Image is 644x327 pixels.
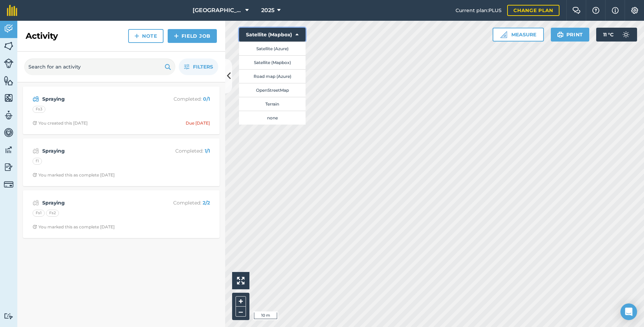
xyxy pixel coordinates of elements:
[33,106,45,113] div: Fs3
[205,148,210,154] strong: 1 / 1
[4,58,14,68] img: svg+xml;base64,PD94bWwgdmVyc2lvbj0iMS4wIiBlbmNvZGluZz0idXRmLTgiPz4KPCEtLSBHZW5lcmF0b3I6IEFkb2JlIE...
[261,6,274,15] span: 2025
[236,307,246,317] button: –
[4,110,14,120] img: svg+xml;base64,PD94bWwgdmVyc2lvbj0iMS4wIiBlbmNvZGluZz0idXRmLTgiPz4KPCEtLSBHZW5lcmF0b3I6IEFkb2JlIE...
[26,30,58,42] h2: Activity
[4,93,14,103] img: svg+xml;base64,PHN2ZyB4bWxucz0iaHR0cDovL3d3dy53My5vcmcvMjAwMC9zdmciIHdpZHRoPSI1NiIgaGVpZ2h0PSI2MC...
[612,6,619,15] img: svg+xml;base64,PHN2ZyB4bWxucz0iaHR0cDovL3d3dy53My5vcmcvMjAwMC9zdmciIHdpZHRoPSIxNyIgaGVpZ2h0PSIxNy...
[168,29,217,43] a: Field Job
[42,199,152,207] strong: Spraying
[572,7,581,14] img: Two speech bubbles overlapping with the left bubble in the forefront
[4,145,14,155] img: svg+xml;base64,PD94bWwgdmVyc2lvbj0iMS4wIiBlbmNvZGluZz0idXRmLTgiPz4KPCEtLSBHZW5lcmF0b3I6IEFkb2JlIE...
[500,31,507,38] img: Ruler icon
[557,30,564,39] img: svg+xml;base64,PHN2ZyB4bWxucz0iaHR0cDovL3d3dy53My5vcmcvMjAwMC9zdmciIHdpZHRoPSIxOSIgaGVpZ2h0PSIyNC...
[239,97,306,111] button: Terrain
[33,224,115,230] div: You marked this as complete [DATE]
[33,225,37,229] img: Clock with arrow pointing clockwise
[134,32,139,40] img: svg+xml;base64,PHN2ZyB4bWxucz0iaHR0cDovL3d3dy53My5vcmcvMjAwMC9zdmciIHdpZHRoPSIxNCIgaGVpZ2h0PSIyNC...
[42,95,152,103] strong: Spraying
[33,210,45,217] div: Fs1
[24,58,175,75] input: Search for an activity
[27,143,215,182] a: SprayingCompleted: 1/1f1Clock with arrow pointing clockwiseYou marked this as complete [DATE]
[33,172,115,178] div: You marked this as complete [DATE]
[493,28,544,42] button: Measure
[236,296,246,307] button: +
[4,313,14,319] img: svg+xml;base64,PD94bWwgdmVyc2lvbj0iMS4wIiBlbmNvZGluZz0idXRmLTgiPz4KPCEtLSBHZW5lcmF0b3I6IEFkb2JlIE...
[33,95,39,103] img: svg+xml;base64,PD94bWwgdmVyc2lvbj0iMS4wIiBlbmNvZGluZz0idXRmLTgiPz4KPCEtLSBHZW5lcmF0b3I6IEFkb2JlIE...
[33,120,88,126] div: You created this [DATE]
[33,158,42,165] div: f1
[174,32,179,40] img: svg+xml;base64,PHN2ZyB4bWxucz0iaHR0cDovL3d3dy53My5vcmcvMjAwMC9zdmciIHdpZHRoPSIxNCIgaGVpZ2h0PSIyNC...
[33,147,39,155] img: svg+xml;base64,PD94bWwgdmVyc2lvbj0iMS4wIiBlbmNvZGluZz0idXRmLTgiPz4KPCEtLSBHZW5lcmF0b3I6IEFkb2JlIE...
[128,29,164,43] a: Note
[155,199,210,207] p: Completed :
[237,277,245,284] img: Four arrows, one pointing top left, one top right, one bottom right and the last bottom left
[4,162,14,172] img: svg+xml;base64,PD94bWwgdmVyc2lvbj0iMS4wIiBlbmNvZGluZz0idXRmLTgiPz4KPCEtLSBHZW5lcmF0b3I6IEFkb2JlIE...
[507,5,559,16] a: Change plan
[603,28,614,42] span: 11 ° C
[4,75,14,86] img: svg+xml;base64,PHN2ZyB4bWxucz0iaHR0cDovL3d3dy53My5vcmcvMjAwMC9zdmciIHdpZHRoPSI1NiIgaGVpZ2h0PSI2MC...
[46,210,59,217] div: Fs2
[179,58,218,75] button: Filters
[239,69,306,83] button: Road map (Azure)
[239,111,306,125] button: none
[239,55,306,69] button: Satellite (Mapbox)
[4,41,14,51] img: svg+xml;base64,PHN2ZyB4bWxucz0iaHR0cDovL3d3dy53My5vcmcvMjAwMC9zdmciIHdpZHRoPSI1NiIgaGVpZ2h0PSI2MC...
[27,194,215,234] a: SprayingCompleted: 2/2Fs1Fs2Clock with arrow pointing clockwiseYou marked this as complete [DATE]
[4,127,14,138] img: svg+xml;base64,PD94bWwgdmVyc2lvbj0iMS4wIiBlbmNvZGluZz0idXRmLTgiPz4KPCEtLSBHZW5lcmF0b3I6IEFkb2JlIE...
[33,121,37,125] img: Clock with arrow pointing clockwise
[596,28,637,42] button: 11 °C
[186,120,210,126] div: Due [DATE]
[4,24,14,34] img: svg+xml;base64,PD94bWwgdmVyc2lvbj0iMS4wIiBlbmNvZGluZz0idXRmLTgiPz4KPCEtLSBHZW5lcmF0b3I6IEFkb2JlIE...
[239,28,306,42] button: Satellite (Mapbox)
[165,63,171,71] img: svg+xml;base64,PHN2ZyB4bWxucz0iaHR0cDovL3d3dy53My5vcmcvMjAwMC9zdmciIHdpZHRoPSIxOSIgaGVpZ2h0PSIyNC...
[619,28,633,42] img: svg+xml;base64,PD94bWwgdmVyc2lvbj0iMS4wIiBlbmNvZGluZz0idXRmLTgiPz4KPCEtLSBHZW5lcmF0b3I6IEFkb2JlIE...
[203,200,210,206] strong: 2 / 2
[155,147,210,155] p: Completed :
[42,147,152,155] strong: Spraying
[155,95,210,103] p: Completed :
[193,6,242,15] span: [GEOGRAPHIC_DATA]
[193,63,213,71] span: Filters
[592,7,600,14] img: A question mark icon
[4,180,14,189] img: svg+xml;base64,PD94bWwgdmVyc2lvbj0iMS4wIiBlbmNvZGluZz0idXRmLTgiPz4KPCEtLSBHZW5lcmF0b3I6IEFkb2JlIE...
[456,7,502,14] span: Current plan : PLUS
[620,303,637,320] div: Open Intercom Messenger
[27,91,215,130] a: SprayingCompleted: 0/1Fs3Clock with arrow pointing clockwiseYou created this [DATE]Due [DATE]
[33,173,37,177] img: Clock with arrow pointing clockwise
[7,5,17,16] img: fieldmargin Logo
[239,42,306,55] button: Satellite (Azure)
[630,7,639,14] img: A cog icon
[33,199,39,207] img: svg+xml;base64,PD94bWwgdmVyc2lvbj0iMS4wIiBlbmNvZGluZz0idXRmLTgiPz4KPCEtLSBHZW5lcmF0b3I6IEFkb2JlIE...
[203,96,210,102] strong: 0 / 1
[551,28,590,42] button: Print
[239,83,306,97] button: OpenStreetMap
